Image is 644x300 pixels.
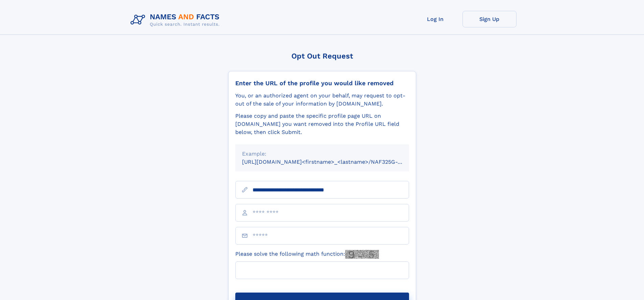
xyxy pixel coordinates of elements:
div: Opt Out Request [228,52,416,60]
div: Enter the URL of the profile you would like removed [235,79,409,87]
div: You, or an authorized agent on your behalf, may request to opt-out of the sale of your informatio... [235,92,409,108]
img: Logo Names and Facts [128,11,225,29]
div: Please copy and paste the specific profile page URL on [DOMAIN_NAME] you want removed into the Pr... [235,112,409,136]
a: Sign Up [462,11,517,27]
small: [URL][DOMAIN_NAME]<firstname>_<lastname>/NAF325G-xxxxxxxx [242,159,422,165]
label: Please solve the following math function: [235,250,379,259]
a: Log In [408,11,462,27]
div: Example: [242,150,402,158]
